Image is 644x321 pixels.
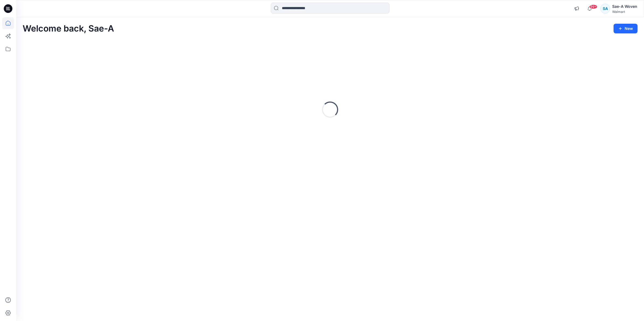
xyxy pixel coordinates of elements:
[589,5,597,9] span: 99+
[600,4,610,13] div: SA
[612,10,637,14] div: Walmart
[612,3,637,10] div: Sae-A Woven
[614,24,638,33] button: New
[23,24,114,34] h2: Welcome back, Sae-A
